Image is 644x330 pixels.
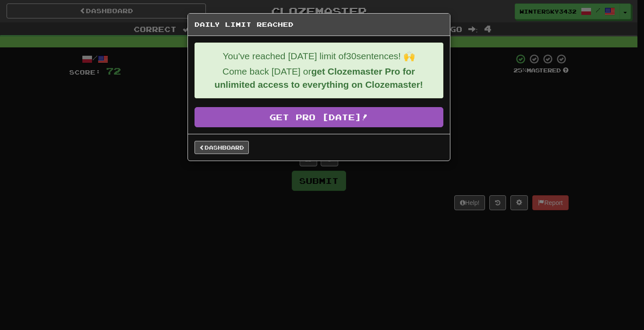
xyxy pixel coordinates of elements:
[195,141,249,154] a: Dashboard
[214,66,423,90] strong: get Clozemaster Pro for unlimited access to everything on Clozemaster!
[202,50,436,63] p: You've reached [DATE] limit of 30 sentences! 🙌
[202,65,436,91] p: Come back [DATE] or
[195,20,443,29] h5: Daily Limit Reached
[195,107,443,127] a: Get Pro [DATE]!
